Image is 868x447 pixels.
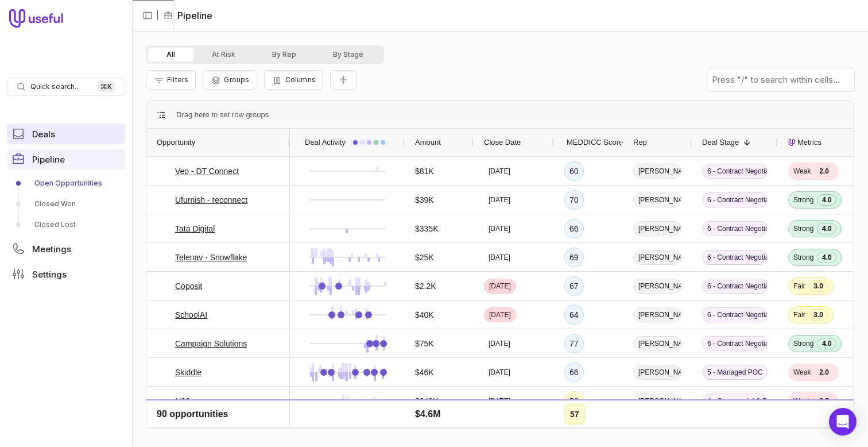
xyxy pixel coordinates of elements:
[793,368,811,377] span: Weak
[569,337,579,350] div: 77
[793,282,805,291] span: Fair
[157,136,195,149] span: Opportunity
[702,365,768,380] span: 5 - Managed POC
[175,164,239,178] a: Veo - DT Connect
[814,165,834,177] span: 2.0
[633,164,681,179] span: [PERSON_NAME]
[139,7,156,24] button: Collapse sidebar
[415,365,434,379] span: $46K
[702,136,739,149] span: Deal Stage
[415,193,434,207] span: $39K
[489,253,510,262] time: [DATE]
[569,365,579,379] div: 66
[489,167,510,176] time: [DATE]
[415,164,434,178] span: $81K
[164,9,212,22] li: Pipeline
[254,48,315,61] button: By Rep
[193,48,254,61] button: At Risk
[702,250,768,265] span: 6 - Contract Negotiation
[7,264,125,284] a: Settings
[415,136,441,149] span: Amount
[7,174,125,192] a: Open Opportunities
[7,215,125,234] a: Closed Lost
[264,70,323,90] button: Columns
[224,75,249,84] span: Groups
[489,368,510,377] time: [DATE]
[569,251,579,264] div: 69
[32,270,67,279] span: Settings
[633,136,647,149] span: Rep
[702,164,768,179] span: 6 - Contract Negotiation
[176,108,269,122] span: Drag here to set row groups
[175,222,215,236] a: Tata Digital
[793,195,813,205] span: Strong
[32,245,71,253] span: Meetings
[175,365,201,379] a: Skiddle
[176,108,269,122] div: Row Groups
[175,394,190,408] a: N26
[569,164,579,178] div: 60
[489,224,510,233] time: [DATE]
[793,253,813,262] span: Strong
[633,336,681,351] span: [PERSON_NAME]
[415,222,438,236] span: $335K
[489,425,510,434] time: [DATE]
[564,129,613,156] div: MEDDICC Score
[489,396,510,406] time: [DATE]
[489,195,510,205] time: [DATE]
[633,307,681,322] span: [PERSON_NAME]
[569,222,579,236] div: 66
[702,394,768,409] span: 4 - Commercial & Product Validation
[32,130,55,138] span: Deals
[7,195,125,213] a: Closed Won
[175,193,247,207] a: Ufurnish - reconnect
[814,395,834,407] span: 2.5
[330,70,356,90] button: Collapse all rows
[489,339,510,348] time: [DATE]
[569,423,579,437] div: 71
[633,422,681,437] span: [PERSON_NAME]
[7,149,125,169] a: Pipeline
[793,224,813,233] span: Strong
[702,192,768,207] span: 6 - Contract Negotiation
[415,251,434,264] span: $25K
[97,81,115,93] kbd: ⌘ K
[148,48,193,61] button: All
[633,365,681,380] span: [PERSON_NAME]
[175,423,206,437] a: Monarch
[156,9,159,22] span: |
[633,221,681,236] span: [PERSON_NAME]
[633,279,681,294] span: [PERSON_NAME]
[415,394,438,408] span: $240K
[817,223,836,234] span: 4.0
[484,136,521,149] span: Close Date
[30,82,80,91] span: Quick search...
[7,238,125,259] a: Meetings
[175,279,202,293] a: Coposit
[569,308,579,322] div: 64
[175,308,207,322] a: SchoolAI
[793,339,813,348] span: Strong
[415,279,436,293] span: $2.2K
[793,310,805,319] span: Fair
[633,250,681,265] span: [PERSON_NAME]
[809,309,828,321] span: 3.0
[814,367,834,378] span: 2.0
[817,338,836,349] span: 4.0
[7,174,125,234] div: Pipeline submenu
[793,167,811,176] span: Weak
[175,337,247,350] a: Campaign Solutions
[633,394,681,409] span: [PERSON_NAME]
[415,308,434,322] span: $40K
[817,194,836,206] span: 4.0
[809,280,828,292] span: 3.0
[32,155,65,164] span: Pipeline
[817,252,836,263] span: 4.0
[567,136,623,149] span: MEDDICC Score
[203,70,257,90] button: Group Pipeline
[569,279,579,293] div: 67
[707,68,854,91] input: Press "/" to search within cells...
[146,70,196,90] button: Filter Pipeline
[415,337,434,350] span: $75K
[633,192,681,207] span: [PERSON_NAME]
